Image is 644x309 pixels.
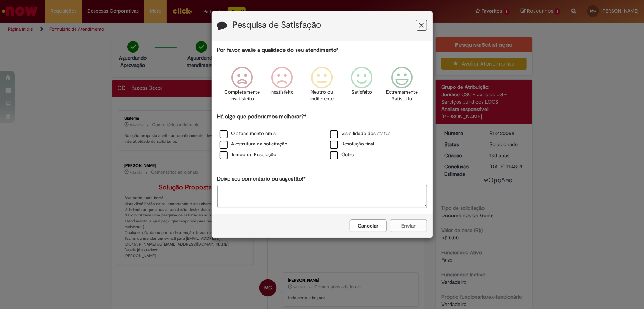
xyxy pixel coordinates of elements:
[217,113,427,161] div: Há algo que poderíamos melhorar?*
[220,151,277,158] label: Tempo de Resolução
[330,141,375,148] label: Resolução final
[352,89,372,96] p: Satisfeito
[220,130,277,137] label: O atendimento em si
[350,219,387,232] button: Cancelar
[220,141,288,148] label: A estrutura da solicitação
[343,61,381,112] div: Satisfeito
[309,89,335,103] p: Neutro ou indiferente
[263,61,301,112] div: Insatisfeito
[386,89,418,103] p: Extremamente Satisfeito
[383,61,421,112] div: Extremamente Satisfeito
[330,130,391,137] label: Visibilidade dos status
[233,20,321,30] label: Pesquisa de Satisfação
[217,175,306,183] label: Deixe seu comentário ou sugestão!*
[217,46,339,54] label: Por favor, avalie a qualidade do seu atendimento*
[330,151,355,158] label: Outro
[223,61,261,112] div: Completamente Insatisfeito
[270,89,294,96] p: Insatisfeito
[224,89,260,103] p: Completamente Insatisfeito
[303,61,341,112] div: Neutro ou indiferente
